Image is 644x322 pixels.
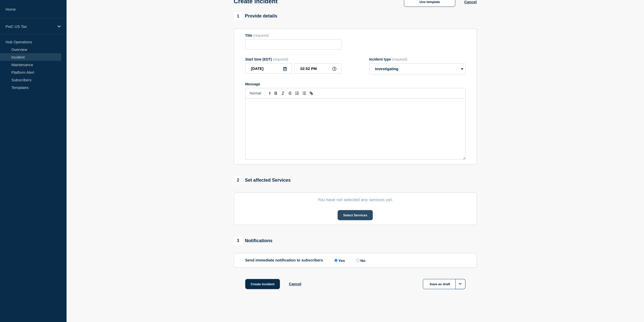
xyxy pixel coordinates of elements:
p: You have not selected any services yet. [245,197,465,202]
div: Send immediate notification to subscribers [245,258,465,263]
button: Cancel [289,282,301,286]
span: 2 [234,176,242,184]
button: Toggle italic text [279,90,286,96]
span: (required) [253,33,269,37]
div: Set affected Services [234,176,291,184]
button: Select Services [338,210,373,220]
p: PwC US Tax [6,24,54,29]
button: Toggle link [308,90,315,96]
div: Start time (EDT) [245,57,341,61]
button: Toggle strikethrough text [286,90,294,96]
div: Incident type [369,57,465,61]
button: Toggle bulleted list [301,90,308,96]
label: No [355,258,365,263]
div: Message [245,99,465,159]
div: Message [245,82,465,86]
button: Create incident [245,279,280,289]
input: No [356,259,360,262]
input: HH:MM A [295,63,341,74]
span: Font size [247,90,272,96]
select: Incident type [369,63,465,74]
button: Toggle ordered list [294,90,301,96]
div: Title [245,33,341,37]
button: Save as draft [423,279,465,289]
input: YYYY-MM-DD [245,63,292,74]
button: Toggle bold text [272,90,279,96]
label: Yes [333,258,345,263]
div: Provide details [234,12,277,21]
input: Title [245,39,341,50]
span: (required) [273,57,288,61]
div: Notifications [234,236,273,245]
input: Yes [334,259,338,262]
span: (required) [392,57,407,61]
button: Options [455,279,465,289]
span: 1 [234,12,242,21]
p: Send immediate notification to subscribers [245,258,323,263]
span: 3 [234,236,242,245]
